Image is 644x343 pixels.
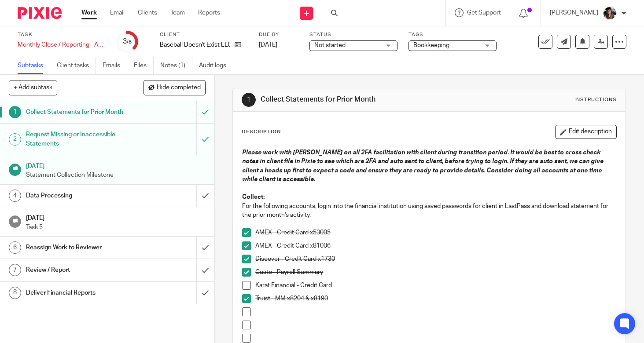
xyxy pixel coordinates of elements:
span: Bookkeeping [413,42,449,48]
div: Instructions [574,96,617,103]
span: Not started [314,42,346,48]
button: Hide completed [144,80,206,95]
label: Status [309,31,397,38]
p: Baseball Doesn't Exist LLC [160,40,230,49]
h1: Deliver Financial Reports [26,286,134,299]
h1: Data Processing [26,189,134,202]
div: 1 [242,93,256,107]
p: Gusto - Payroll Summary [255,268,616,277]
h1: Request Missing or Inaccessible Statements [26,128,134,150]
p: For the following accounts, login into the financial institution using saved passwords for client... [242,202,616,220]
a: Files [134,57,154,74]
p: Karat Financial - Credit Card [255,281,616,290]
label: Client [160,31,248,38]
label: Task [18,31,106,38]
em: Please work with [PERSON_NAME] on all 2FA facilitation with client during transition period. It w... [242,150,605,182]
div: Monthly Close / Reporting - August [18,40,106,49]
p: Statement Collection Milestone [26,171,206,179]
a: Email [110,8,125,17]
p: Discover - Credit Card x1730 [255,255,616,263]
p: AMEX - Credit Card x53005 [255,228,616,237]
img: Pixie [18,7,62,19]
strong: Collect: [242,194,265,200]
a: Notes (1) [160,57,192,74]
div: 4 [9,190,21,202]
div: 3 [123,36,132,47]
p: Description [242,128,281,135]
a: Subtasks [18,57,50,74]
small: /8 [127,40,132,44]
div: 1 [9,106,21,118]
span: Get Support [467,10,501,16]
h1: [DATE] [26,160,206,171]
p: AMEX - Credit Card x81006 [255,241,616,250]
a: Audit logs [199,57,233,74]
h1: Reassign Work to Reviewer [26,241,134,254]
a: Emails [103,57,127,74]
button: Edit description [555,125,617,139]
h1: Collect Statements for Prior Month [26,106,134,119]
h1: [DATE] [26,212,206,223]
div: 8 [9,287,21,299]
img: IMG_2906.JPEG [603,6,617,20]
h1: Collect Statements for Prior Month [261,95,448,104]
label: Tags [408,31,497,38]
a: Team [170,8,185,17]
p: Task 5 [26,223,206,232]
a: Work [81,8,97,17]
a: Clients [138,8,157,17]
a: Client tasks [57,57,96,74]
label: Due by [259,31,298,38]
a: Reports [198,8,220,17]
div: 6 [9,241,21,254]
div: 2 [9,133,21,146]
div: 7 [9,264,21,276]
h1: Review / Report [26,263,134,277]
p: [PERSON_NAME] [550,8,598,17]
span: Hide completed [157,84,201,91]
button: + Add subtask [9,80,57,95]
p: Truist - MM x8204 & x8190 [255,294,616,303]
span: [DATE] [259,42,277,48]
